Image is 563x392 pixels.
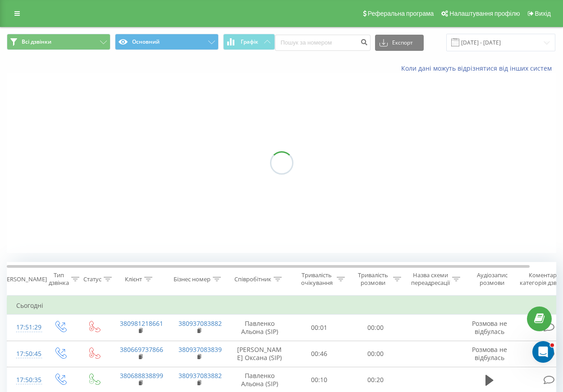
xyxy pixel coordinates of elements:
div: 17:51:29 [16,319,34,336]
div: 17:50:45 [16,345,34,363]
div: [PERSON_NAME] [1,275,47,283]
input: Пошук за номером [275,35,371,51]
div: Назва схеми переадресації [411,271,450,287]
div: 17:50:35 [16,371,34,389]
button: Графік [223,34,275,50]
a: 380937083882 [179,319,222,328]
button: Основний [115,34,219,50]
a: 380688838899 [120,371,163,380]
div: Тривалість розмови [355,271,391,287]
button: Експорт [375,35,424,51]
div: Тривалість очікування [299,271,334,287]
div: Клієнт [125,275,142,283]
td: 00:46 [291,341,348,367]
a: 380669737866 [120,345,163,354]
span: Реферальна програма [368,10,434,17]
td: 00:00 [348,315,404,341]
span: Всі дзвінки [22,38,51,45]
a: Коли дані можуть відрізнятися вiд інших систем [401,64,556,72]
span: Графік [241,39,258,45]
td: Павленко Альона (SIP) [228,315,291,341]
span: Розмова не відбулась [472,345,507,362]
div: Співробітник [234,275,271,283]
a: 380937083882 [179,371,222,380]
td: [PERSON_NAME] Оксана (SIP) [228,341,291,367]
a: 380981218661 [120,319,163,328]
div: Тип дзвінка [49,271,69,287]
iframe: Intercom live chat [532,341,554,363]
td: 00:01 [291,315,348,341]
div: Аудіозапис розмови [470,271,514,287]
div: Бізнес номер [174,275,211,283]
span: Розмова не відбулась [472,319,507,336]
span: Налаштування профілю [449,10,520,17]
span: Вихід [535,10,551,17]
a: 380937083839 [179,345,222,354]
td: 00:00 [348,341,404,367]
button: Всі дзвінки [7,34,110,50]
div: Статус [83,275,101,283]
